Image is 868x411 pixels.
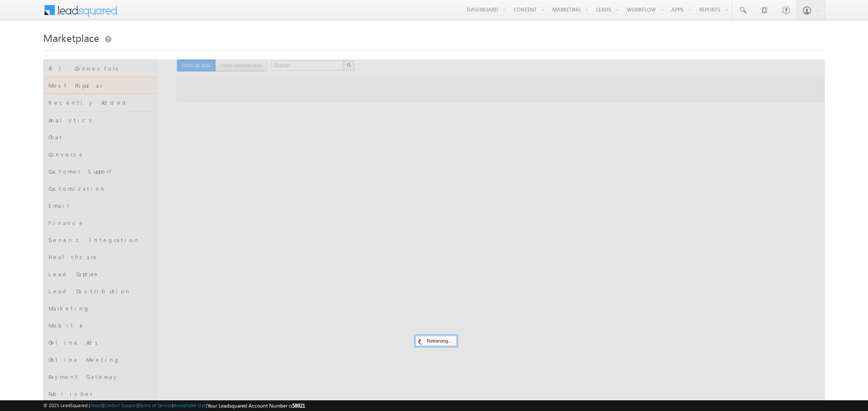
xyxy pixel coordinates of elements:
span: Marketplace [43,31,99,44]
a: Terms of Service [139,402,172,408]
a: Acceptable Use [174,402,206,408]
span: 58921 [292,402,305,409]
span: © 2025 LeadSquared | | | | | [43,402,305,410]
span: Your Leadsquared Account Number is [207,402,305,409]
div: Retrieving... [416,336,457,346]
a: About [90,402,102,408]
a: Contact Support [104,402,138,408]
